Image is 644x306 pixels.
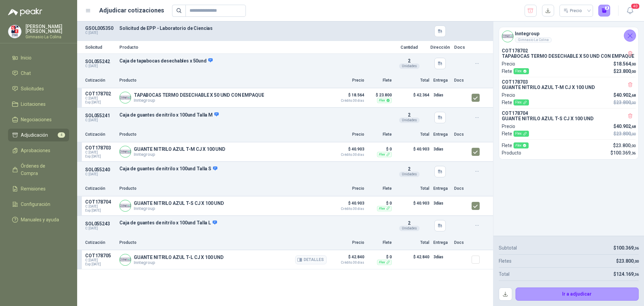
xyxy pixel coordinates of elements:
[119,45,388,49] p: Producto
[120,92,131,103] img: Company Logo
[331,153,364,157] span: Crédito 30 días
[119,166,388,172] p: Caja de guantes de nitrilo x 100und Talla S
[392,45,426,49] p: Cantidad
[613,270,639,278] p: $
[616,61,636,67] span: 18.564
[85,185,115,192] p: Cotización
[119,239,327,246] p: Producto
[631,93,636,98] span: ,68
[331,239,364,246] p: Precio
[8,113,69,126] a: Negociaciones
[396,77,429,84] p: Total
[631,70,636,74] span: ,00
[331,261,364,264] span: Crédito 30 días
[514,142,529,148] div: Flex
[331,185,364,192] p: Precio
[8,98,69,111] a: Licitaciones
[634,272,639,277] span: ,36
[613,99,636,106] p: $
[8,160,69,180] a: Órdenes de Compra
[616,92,636,98] span: 40.902
[433,77,450,84] p: Entrega
[399,118,420,123] div: Unidades
[377,152,392,157] div: Flex
[396,145,429,159] p: $ 40.903
[408,220,411,226] span: 2
[331,145,364,157] p: $ 40.903
[502,149,521,157] p: Producto
[598,5,610,17] button: 3
[613,60,636,68] p: $
[85,155,115,159] span: Exp: [DATE]
[499,270,509,278] p: Total
[499,244,517,252] p: Subtotal
[631,151,636,156] span: ,36
[134,146,225,152] p: GUANTE NITRILO AZUL T-M CJ X 100 UND
[85,253,115,258] p: COT178705
[134,206,224,211] p: Inntegroup
[408,112,411,118] span: 2
[21,147,50,154] span: Aprobaciones
[331,131,364,138] p: Precio
[368,239,392,246] p: Flete
[85,131,115,138] p: Cotización
[616,271,639,277] span: 124.169
[119,131,327,138] p: Producto
[119,112,388,118] p: Caja de guantes de nitrilo x 100und Talla M
[8,82,69,95] a: Solicitudes
[631,3,640,9] span: 40
[396,239,429,246] p: Total
[430,45,450,49] p: Dirección
[502,91,515,99] p: Precio
[396,185,429,192] p: Total
[408,58,411,63] span: 2
[21,201,50,208] span: Configuración
[120,146,131,157] img: Company Logo
[331,199,364,211] p: $ 40.903
[454,185,468,192] p: Docs
[396,91,429,104] p: $ 42.364
[396,131,429,138] p: Total
[502,142,529,149] p: Flete
[85,167,115,172] p: SOL055240
[85,262,115,266] span: Exp: [DATE]
[331,99,364,102] span: Crédito 30 días
[85,91,115,96] p: COT178702
[21,162,63,177] span: Órdenes de Compra
[331,253,364,264] p: $ 42.840
[85,239,115,246] p: Cotización
[85,118,115,122] p: C: [DATE]
[85,258,115,262] span: C: [DATE]
[616,143,636,148] span: 23.800
[631,144,636,148] span: ,00
[514,68,529,74] div: Flex
[21,100,46,108] span: Licitaciones
[368,131,392,138] p: Flete
[85,199,115,205] p: COT178704
[134,255,224,260] p: GUANTE NITRILO AZUL T-L CJ X 100 UND
[8,25,21,38] img: Company Logo
[619,258,639,264] span: 23.800
[433,199,450,207] p: 3 días
[613,244,639,252] p: $
[8,213,69,226] a: Manuales y ayuda
[119,77,327,84] p: Producto
[85,59,115,64] p: SOL055242
[331,207,364,211] span: Crédito 30 días
[25,24,69,34] p: [PERSON_NAME] [PERSON_NAME]
[502,68,529,75] p: Flete
[331,77,364,84] p: Precio
[624,30,636,42] button: Cerrar
[368,199,392,207] p: $ 0
[502,53,636,59] p: TAPABOCAS TERMO DESECHABLE X 50 UND CON EMPAQUE
[563,6,583,16] div: Precio
[85,31,115,35] p: C: [DATE]
[634,259,639,264] span: ,00
[502,99,529,106] p: Flete
[613,123,636,130] p: $
[399,172,420,177] div: Unidades
[368,253,392,261] p: $ 0
[624,5,636,17] button: 40
[85,100,115,104] span: Exp: [DATE]
[8,144,69,157] a: Aprobaciones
